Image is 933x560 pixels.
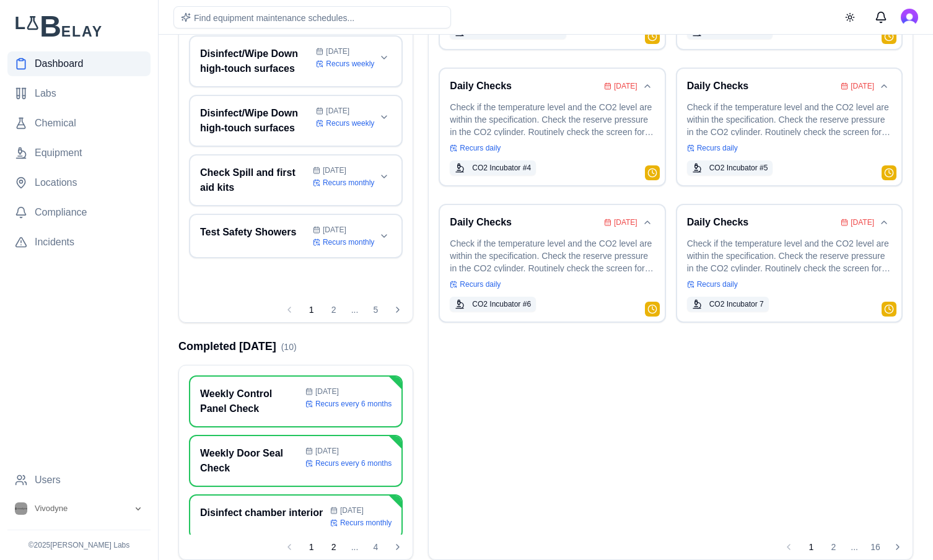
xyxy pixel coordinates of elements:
button: 1 [302,537,322,557]
div: Test Safety Showers[DATE]Recurs monthlyExpand card [189,214,403,258]
button: Previous page [279,537,299,557]
button: Open user button [901,9,918,26]
p: Check if the temperature level and the CO2 level are within the specification. Check the reserve ... [450,237,654,272]
span: Dashboard [35,56,83,71]
span: Vivodyne [35,503,68,514]
button: Next page [888,537,908,557]
a: Equipment [7,141,151,165]
button: 1 [801,537,821,557]
div: Daily Checks[DATE]Collapse cardCheck if the temperature level and the CO2 level are within the sp... [676,68,903,186]
a: Compliance [7,200,151,225]
span: [DATE] [315,446,339,456]
span: Recurs daily [460,143,501,153]
span: [DATE] [326,46,349,56]
div: Daily Checks[DATE]Collapse cardCheck if the temperature level and the CO2 level are within the sp... [439,68,665,186]
h2: Completed [DATE] [178,338,297,355]
button: 16 [865,537,885,557]
span: [DATE] [323,225,346,235]
h3: Daily Checks [687,79,836,94]
span: ... [346,542,364,552]
img: Lois Tolvinski [901,9,918,26]
a: Locations [7,170,151,195]
h3: Daily Checks [450,79,599,94]
div: Weekly Control Panel Check[DATE]Recurs every 6 months [189,375,403,427]
button: Next page [388,537,408,557]
span: CO2 Incubator #4 [472,163,531,173]
button: Expand card [377,229,392,243]
div: Check Spill and first aid kits[DATE]Recurs monthlyExpand card [189,154,403,206]
a: Incidents [7,230,151,255]
span: Recurs daily [460,279,501,289]
span: Recurs daily [697,279,738,289]
span: Incidents [35,235,74,250]
span: [DATE] [851,81,874,91]
span: ... [346,305,364,315]
span: [DATE] [315,387,339,396]
h3: Weekly Control Panel Check [200,387,300,416]
span: CO2 Incubator #5 [709,163,768,173]
h3: Test Safety Showers [200,225,308,240]
span: Recurs monthly [340,518,392,528]
button: CO2 Incubator #6 [450,297,536,312]
button: Collapse card [640,215,655,230]
div: Disinfect/Wipe Down high-touch surfaces[DATE]Recurs weeklyExpand card [189,35,403,87]
img: Vivodyne [15,502,27,515]
button: Expand card [377,110,392,125]
span: [DATE] [340,505,364,515]
span: Recurs monthly [323,237,374,247]
button: Toggle theme [839,6,861,28]
div: Disinfect/Wipe Down high-touch surfaces[DATE]Recurs weeklyExpand card [189,95,403,147]
span: Locations [35,175,77,190]
span: Compliance [35,205,87,220]
button: 1 [302,300,322,320]
span: Recurs weekly [326,59,374,69]
button: 2 [324,537,344,557]
button: Previous page [779,537,799,557]
h3: Disinfect chamber interior [200,505,325,520]
button: CO2 Incubator 7 [687,297,769,312]
span: Recurs every 6 months [315,399,392,409]
span: [DATE] [851,217,874,227]
button: Collapse card [877,79,891,94]
a: Chemical [7,111,151,136]
div: Weekly Door Seal Check[DATE]Recurs every 6 months [189,435,403,487]
span: Recurs weekly [326,118,374,128]
span: Chemical [35,116,76,131]
span: [DATE] [323,165,346,175]
div: Daily Checks[DATE]Collapse cardCheck if the temperature level and the CO2 level are within the sp... [439,204,665,323]
div: Daily Checks[DATE]Collapse cardCheck if the temperature level and the CO2 level are within the sp... [676,204,903,323]
button: CO2 Incubator #5 [687,160,773,175]
a: Users [7,468,151,492]
button: 4 [366,537,385,557]
div: Disinfect chamber interior[DATE]Recurs monthly [189,494,403,539]
button: CO2 Incubator #4 [450,160,536,175]
h3: Disinfect/Wipe Down high-touch surfaces [200,106,311,136]
span: Equipment [35,146,82,160]
span: Users [35,473,61,488]
button: Expand card [377,169,392,184]
span: [DATE] [326,106,349,116]
button: Next page [388,300,408,320]
h3: Daily Checks [687,215,836,230]
button: 5 [366,300,385,320]
button: Previous page [279,300,299,320]
span: Find equipment maintenance schedules... [194,13,354,23]
h3: Check Spill and first aid kits [200,165,308,195]
span: ... [846,542,863,552]
button: 2 [324,300,344,320]
span: Recurs daily [697,143,738,153]
h3: Weekly Door Seal Check [200,446,300,476]
button: 2 [823,537,843,557]
button: Open organization switcher [7,497,151,520]
a: Labs [7,81,151,106]
img: Lab Belay Logo [7,15,151,37]
span: ( 10 ) [281,342,297,352]
p: Check if the temperature level and the CO2 level are within the specification. Check the reserve ... [687,237,891,272]
span: Recurs every 6 months [315,458,392,468]
button: Collapse card [640,79,655,94]
span: Labs [35,86,56,101]
span: [DATE] [614,217,637,227]
span: Recurs monthly [323,178,374,188]
h3: Daily Checks [450,215,599,230]
a: Dashboard [7,51,151,76]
